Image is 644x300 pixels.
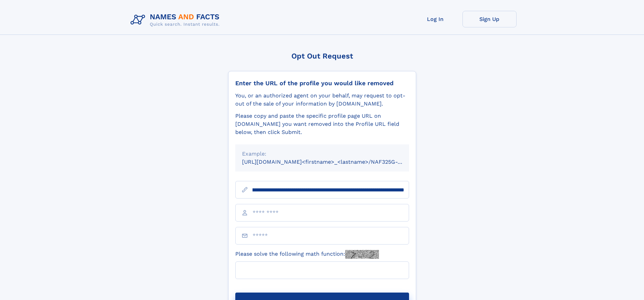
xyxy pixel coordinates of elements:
[235,250,379,259] label: Please solve the following math function:
[228,52,416,60] div: Opt Out Request
[235,112,409,136] div: Please copy and paste the specific profile page URL on [DOMAIN_NAME] you want removed into the Pr...
[408,11,462,27] a: Log In
[128,11,225,29] img: Logo Names and Facts
[462,11,517,27] a: Sign Up
[235,92,409,108] div: You, or an authorized agent on your behalf, may request to opt-out of the sale of your informatio...
[242,159,422,165] small: [URL][DOMAIN_NAME]<firstname>_<lastname>/NAF325G-xxxxxxxx
[235,79,409,87] div: Enter the URL of the profile you would like removed
[242,150,402,158] div: Example:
